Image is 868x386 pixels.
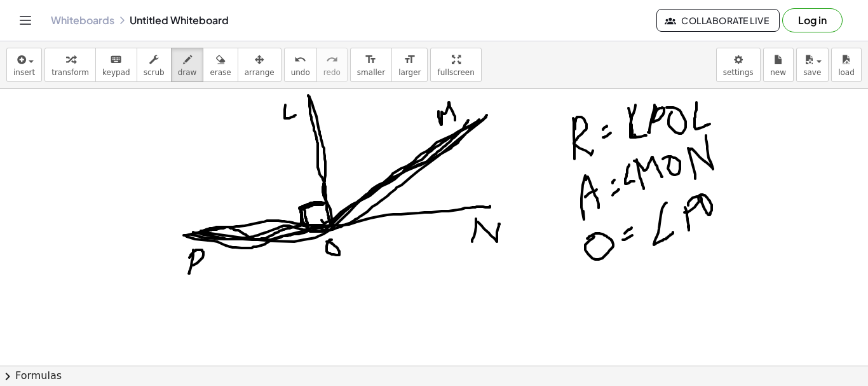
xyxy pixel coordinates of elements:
a: Whiteboards [51,14,114,27]
span: arrange [245,68,275,77]
button: transform [44,48,96,82]
span: transform [51,68,89,77]
button: redoredo [316,48,348,82]
button: draw [171,48,204,82]
button: new [763,48,794,82]
span: load [838,68,855,77]
i: undo [294,52,306,67]
span: new [770,68,786,77]
span: undo [291,68,310,77]
span: draw [178,68,197,77]
button: load [831,48,862,82]
button: save [796,48,829,82]
button: format_sizesmaller [350,48,392,82]
button: fullscreen [430,48,481,82]
button: undoundo [284,48,317,82]
span: fullscreen [437,68,474,77]
span: scrub [144,68,165,77]
span: save [803,68,821,77]
button: format_sizelarger [391,48,428,82]
span: insert [13,68,35,77]
button: arrange [238,48,281,82]
i: format_size [365,52,377,67]
span: erase [210,68,231,77]
i: keyboard [110,52,122,67]
span: settings [723,68,754,77]
span: keypad [102,68,130,77]
button: settings [716,48,761,82]
i: format_size [403,52,416,67]
button: Log in [782,8,843,32]
span: smaller [357,68,385,77]
span: redo [323,68,341,77]
span: Collaborate Live [667,15,769,26]
button: insert [6,48,42,82]
button: erase [203,48,238,82]
button: scrub [137,48,172,82]
span: larger [398,68,421,77]
button: keyboardkeypad [95,48,137,82]
button: Collaborate Live [656,9,780,32]
i: redo [326,52,338,67]
button: Toggle navigation [15,10,36,31]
